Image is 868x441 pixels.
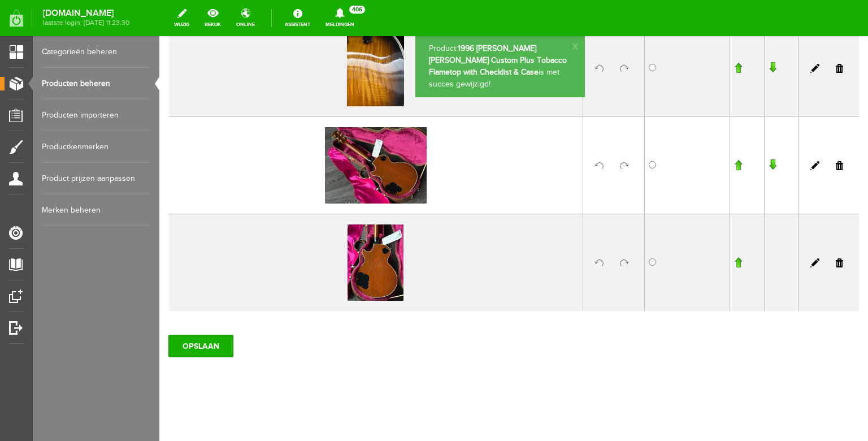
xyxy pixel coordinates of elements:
[270,7,412,54] p: Product: is met succes gewijzigd!
[42,163,150,194] a: Product prijzen aanpassen
[229,6,262,31] a: online
[349,6,365,14] span: 406
[198,6,228,31] a: bekijk
[42,194,150,226] a: Merken beheren
[676,125,684,134] a: Verwijderen
[319,6,361,31] a: Meldingen406
[676,222,684,231] a: Verwijderen
[278,6,317,31] a: Assistent
[413,4,419,15] a: x
[42,68,150,100] a: Producten beheren
[43,20,129,26] span: laatste login: [DATE] 11:23:30
[651,222,660,231] a: Bewerken
[651,28,660,37] a: Bewerken
[651,125,660,134] a: Bewerken
[9,299,74,321] input: OPSLAAN
[167,6,196,31] a: wijzig
[270,8,407,41] b: 1996 [PERSON_NAME] [PERSON_NAME] Custom Plus Tobacco Flametop with Checklist & Case
[166,91,267,167] img: whatsapp-image-2025-09-25-at-10.29.25-14-.jpeg
[42,36,150,68] a: Categorieën beheren
[42,100,150,131] a: Producten importeren
[188,188,244,265] img: whatsapp-image-2025-09-25-at-10.29.25-13-.jpeg
[42,131,150,163] a: Productkenmerken
[676,28,684,37] a: Verwijderen
[43,10,129,16] strong: [DOMAIN_NAME]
